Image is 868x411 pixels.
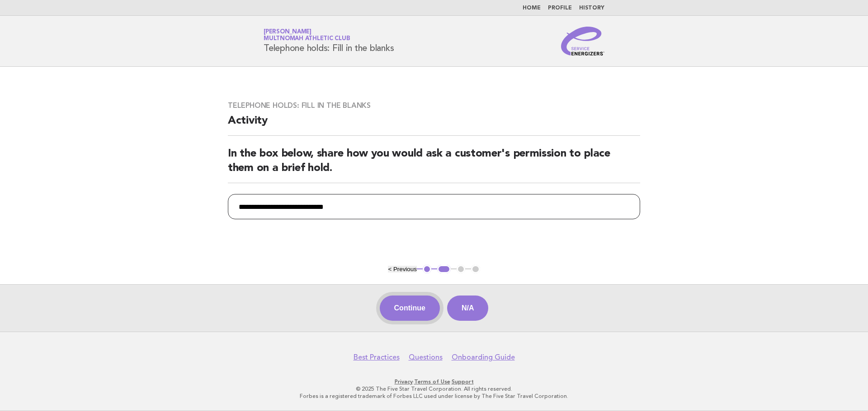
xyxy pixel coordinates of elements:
h1: Telephone holds: Fill in the blanks [264,29,394,53]
a: Profile [548,5,572,11]
p: Forbes is a registered trademark of Forbes LLC used under license by The Five Star Travel Corpora... [157,393,711,400]
button: 2 [437,265,450,274]
button: Continue [380,296,440,321]
h3: Telephone holds: Fill in the blanks [228,101,640,110]
span: Multnomah Athletic Club [264,36,350,42]
a: Onboarding Guide [452,353,515,362]
a: Terms of Use [414,379,450,385]
a: Best Practices [354,353,400,362]
button: < Previous [388,266,416,272]
p: © 2025 The Five Star Travel Corporation. All rights reserved. [157,385,711,393]
h2: Activity [228,114,640,136]
a: Home [523,5,541,11]
button: N/A [447,296,489,321]
h2: In the box below, share how you would ask a customer's permission to place them on a brief hold. [228,147,640,183]
a: Privacy [395,379,413,385]
a: [PERSON_NAME]Multnomah Athletic Club [264,29,350,42]
button: 1 [423,265,432,274]
a: History [579,5,604,11]
a: Questions [409,353,443,362]
img: Service Energizers [561,27,604,55]
a: Support [452,379,474,385]
p: · · [157,378,711,385]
